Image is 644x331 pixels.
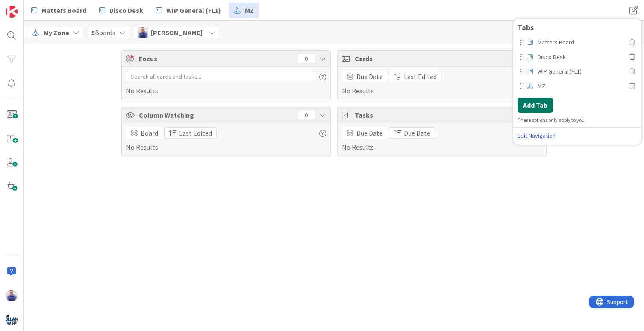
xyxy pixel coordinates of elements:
[342,127,542,152] div: No Results
[535,36,628,49] span: Matters Board
[245,5,254,15] span: MZ
[6,313,18,325] img: avatar
[18,1,39,12] span: Support
[355,53,509,64] span: Cards
[518,98,553,113] button: Add Tab
[141,128,158,138] span: Board
[389,127,435,139] button: Due Date
[342,71,542,96] div: No Results
[298,54,315,63] div: 0
[139,110,294,120] span: Column Watching
[126,71,315,82] input: Search all cards and tasks...
[535,80,628,92] span: MZ
[355,110,509,120] span: Tasks
[109,5,143,15] span: Disco Desk
[41,5,86,15] span: Matters Board
[94,3,148,18] a: Disco Desk
[166,5,221,15] span: WIP General (FL1)
[44,27,69,38] span: My Zone
[404,128,430,138] span: Due Date
[6,6,18,18] img: Visit kanbanzone.com
[535,65,628,78] span: WIP General (FL1)
[179,128,212,138] span: Last Edited
[518,116,637,124] div: These options only apply to you
[138,27,148,38] img: JG
[298,111,315,119] div: 0
[164,127,217,139] button: Last Edited
[535,50,628,63] span: Disco Desk
[6,290,18,301] img: JG
[356,128,383,138] span: Due Date
[518,131,637,140] a: Edit Navigation
[151,27,203,38] span: [PERSON_NAME]
[126,127,326,152] div: No Results
[91,27,115,38] span: Boards
[91,28,95,37] b: 5
[229,3,259,18] a: MZ
[126,71,326,96] div: No Results
[26,3,91,18] a: Matters Board
[151,3,226,18] a: WIP General (FL1)
[139,53,291,64] span: Focus
[356,71,383,82] span: Due Date
[518,23,637,32] div: Tabs
[404,71,437,82] span: Last Edited
[389,71,441,82] button: Last Edited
